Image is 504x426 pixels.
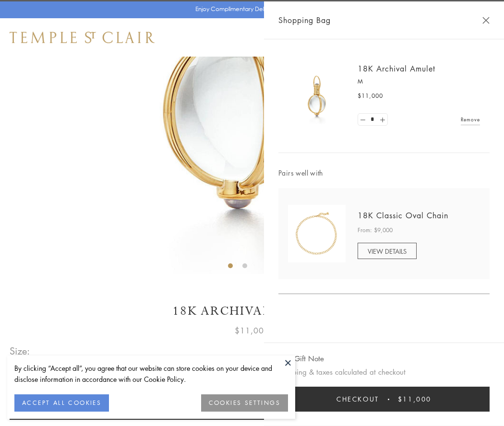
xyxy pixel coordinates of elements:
[235,324,269,337] span: $11,000
[358,210,448,221] a: 18K Classic Oval Chain
[14,363,288,385] div: By clicking “Accept all”, you agree that our website can store cookies on your device and disclos...
[10,303,494,319] h1: 18K Archival Amulet
[195,4,304,14] p: Enjoy Complimentary Delivery & Returns
[278,387,490,412] button: Checkout $11,000
[358,114,368,126] a: Set quantity to 0
[461,114,480,125] a: Remove
[358,63,435,74] a: 18K Archival Amulet
[201,394,288,412] button: COOKIES SETTINGS
[14,394,109,412] button: ACCEPT ALL COOKIES
[278,353,324,365] button: Add Gift Note
[288,205,346,262] img: N88865-OV18
[278,366,490,378] p: Shipping & taxes calculated at checkout
[278,14,331,26] span: Shopping Bag
[358,91,383,101] span: $11,000
[288,67,346,125] img: 18K Archival Amulet
[278,167,490,178] span: Pairs well with
[336,394,379,404] span: Checkout
[10,32,155,43] img: Temple St. Clair
[482,17,490,24] button: Close Shopping Bag
[358,77,480,86] p: M
[377,114,387,126] a: Set quantity to 2
[358,225,393,235] span: From: $9,000
[398,394,432,404] span: $11,000
[368,247,407,256] span: VIEW DETAILS
[10,343,31,359] span: Size:
[358,243,417,259] a: VIEW DETAILS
